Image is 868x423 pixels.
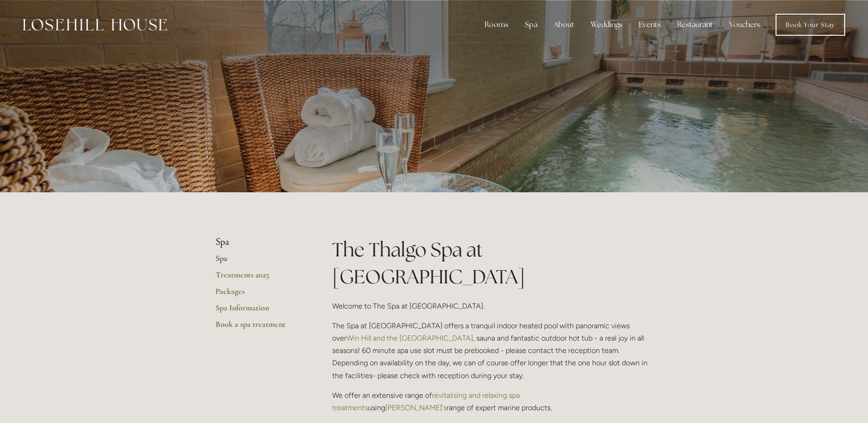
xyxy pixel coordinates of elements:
a: Spa [216,253,303,270]
a: Packages [216,286,303,303]
li: Spa [216,236,303,248]
a: Win Hill and the [GEOGRAPHIC_DATA] [346,334,473,342]
div: Spa [518,16,545,34]
div: Events [631,16,668,34]
a: Treatments 2025 [216,270,303,286]
a: Spa Information [216,303,303,319]
a: Vouchers [722,16,767,34]
div: Weddings [583,16,630,34]
a: [PERSON_NAME]'s [385,403,447,412]
p: We offer an extensive range of using range of expert marine products. [332,389,653,414]
div: Rooms [477,16,516,34]
a: Book a spa treatment [216,319,303,336]
p: The Spa at [GEOGRAPHIC_DATA] offers a tranquil indoor heated pool with panoramic views over , sau... [332,320,653,382]
img: Losehill House [23,19,167,31]
p: Welcome to The Spa at [GEOGRAPHIC_DATA]. [332,300,653,312]
div: About [546,16,582,34]
div: Restaurant [670,16,720,34]
h1: The Thalgo Spa at [GEOGRAPHIC_DATA] [332,236,653,290]
a: Book Your Stay [776,14,845,36]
